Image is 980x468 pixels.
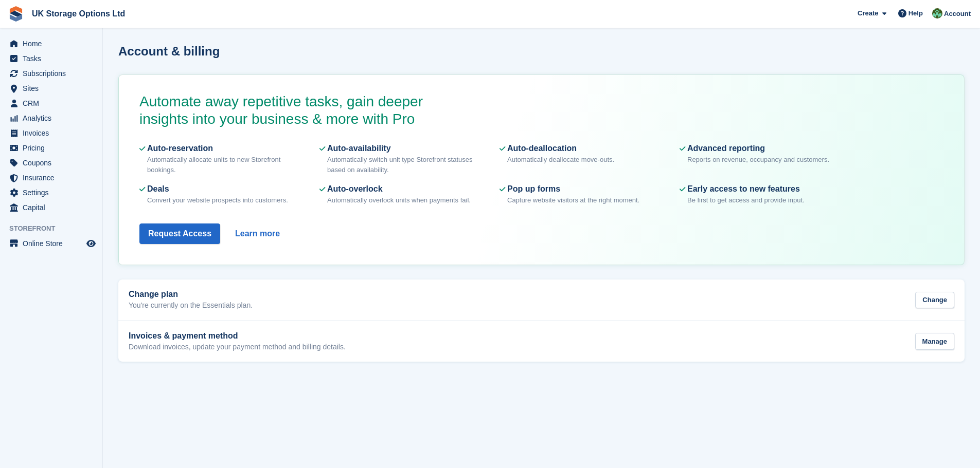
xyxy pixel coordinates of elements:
div: Automatically switch unit type Storefront statuses based on availability. [327,155,484,175]
span: CRM [23,96,84,110]
a: menu [5,185,97,200]
div: Be first to get access and provide input. [687,195,805,205]
div: Manage [915,333,954,350]
div: Auto-reservation [147,142,304,155]
span: Analytics [23,111,84,125]
div: Auto-availability [327,142,484,155]
span: Insurance [23,171,84,185]
a: menu [5,36,97,51]
span: Subscriptions [23,66,84,81]
p: Automate away repetitive tasks, gain deeper insights into your business & more with Pro [139,93,469,128]
span: Storefront [9,223,102,234]
span: Account [944,9,971,19]
button: Request Access [139,223,220,244]
a: UK Storage Options Ltd [28,5,129,22]
div: Reports on revenue, occupancy and customers. [687,155,829,165]
p: You're currently on the Essentials plan. [129,301,253,310]
div: Automatically deallocate move-outs. [507,155,614,165]
span: Settings [23,185,84,200]
p: Download invoices, update your payment method and billing details. [129,343,346,352]
span: Online Store [23,236,84,251]
div: Auto-overlock [327,183,471,195]
div: Change [915,292,954,309]
img: stora-icon-8386f47178a22dfd0bd8f6a31ec36ba5ce8667c1dd55bd0f319d3a0aa187defe.svg [8,6,24,22]
div: Deals [147,183,288,195]
a: menu [5,81,97,96]
a: menu [5,111,97,125]
h1: Account & billing [118,44,220,58]
span: Create [858,8,878,18]
a: menu [5,96,97,110]
a: menu [5,156,97,170]
div: Automatically allocate units to new Storefront bookings. [147,155,304,175]
div: Automatically overlock units when payments fail. [327,195,471,205]
span: Tasks [23,51,84,66]
a: menu [5,66,97,81]
a: menu [5,200,97,215]
span: Pricing [23,141,84,155]
a: menu [5,141,97,155]
a: Invoices & payment method Download invoices, update your payment method and billing details. Manage [118,321,965,362]
div: Advanced reporting [687,142,829,155]
a: menu [5,51,97,66]
div: Auto-deallocation [507,142,614,155]
h2: Invoices & payment method [129,331,346,341]
div: Early access to new features [687,183,805,195]
span: Invoices [23,126,84,140]
div: Convert your website prospects into customers. [147,195,288,205]
a: Change plan You're currently on the Essentials plan. Change [118,279,965,321]
a: Preview store [85,237,97,250]
span: Coupons [23,156,84,170]
a: menu [5,236,97,251]
span: Help [908,8,923,18]
span: Capital [23,200,84,215]
a: menu [5,171,97,185]
img: Andrew Smith [932,8,942,18]
div: Capture website visitors at the right moment. [507,195,639,205]
span: Home [23,36,84,51]
a: menu [5,126,97,140]
a: Learn more [235,228,280,240]
h2: Change plan [129,290,253,299]
div: Pop up forms [507,183,639,195]
span: Sites [23,81,84,96]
